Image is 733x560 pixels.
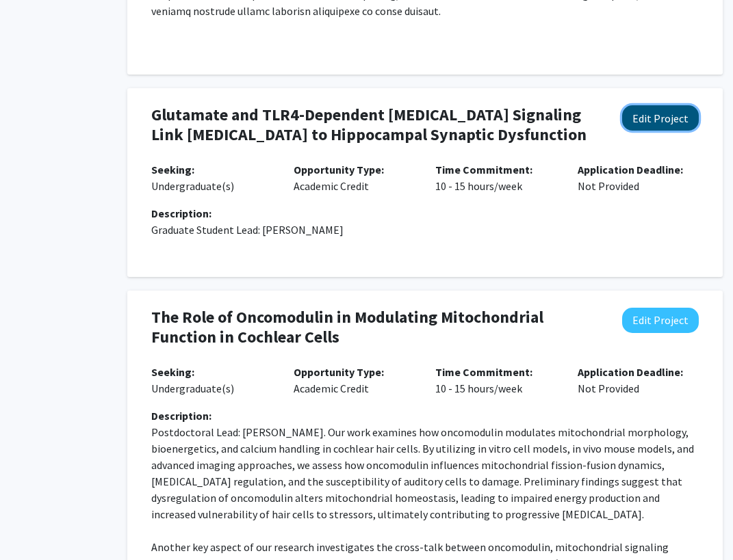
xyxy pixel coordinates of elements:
iframe: Chat [10,498,58,550]
b: Application Deadline: [578,163,683,176]
span: Postdoctoral Lead: [PERSON_NAME]. Our work examines how oncomodulin modulates mitochondrial morph... [151,425,696,521]
h4: Glutamate and TLR4-Dependent [MEDICAL_DATA] Signaling Link [MEDICAL_DATA] to Hippocampal Synaptic... [151,105,600,145]
p: 10 - 15 hours/week [435,161,557,194]
h4: The Role of Oncomodulin in Modulating Mitochondrial Function in Cochlear Cells [151,308,600,347]
p: Undergraduate(s) [151,161,273,194]
b: Opportunity Type: [294,365,384,379]
b: Opportunity Type: [294,163,384,176]
p: Not Provided [578,364,699,397]
b: Seeking: [151,365,194,379]
p: Undergraduate(s) [151,364,273,397]
p: Academic Credit [294,364,415,397]
p: Academic Credit [294,161,415,194]
div: Description: [151,205,699,222]
b: Time Commitment: [435,163,532,176]
b: Time Commitment: [435,365,532,379]
p: Not Provided [578,161,699,194]
b: Seeking: [151,163,194,176]
button: Edit Project [622,308,699,333]
p: Graduate Student Lead: [PERSON_NAME] [151,222,699,238]
div: Description: [151,408,699,424]
p: 10 - 15 hours/week [435,364,557,397]
button: Edit Project [622,105,699,131]
b: Application Deadline: [578,365,683,379]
